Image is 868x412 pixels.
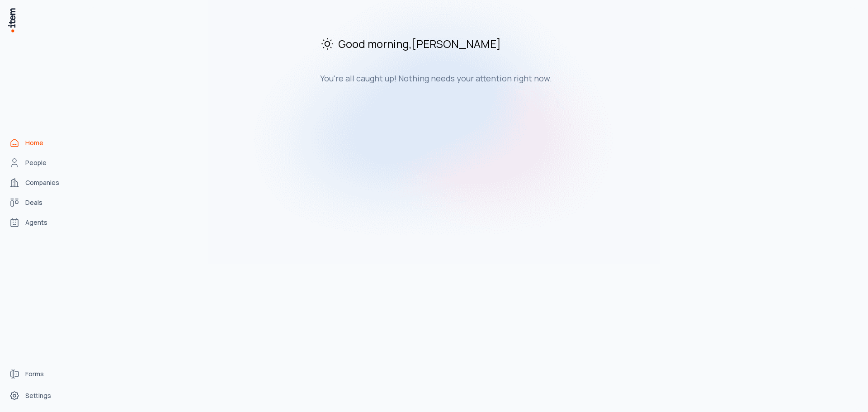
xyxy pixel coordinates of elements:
span: Deals [25,198,42,207]
a: Companies [5,174,74,192]
span: Agents [25,218,47,227]
a: Forms [5,365,74,383]
a: Settings [5,387,74,405]
h3: You're all caught up! Nothing needs your attention right now. [320,73,624,84]
span: People [25,158,47,167]
span: Companies [25,178,59,187]
span: Forms [25,369,44,379]
a: Home [5,134,74,152]
a: Deals [5,194,74,212]
a: People [5,154,74,172]
span: Home [25,138,43,147]
a: Agents [5,213,74,232]
span: Settings [25,391,51,400]
img: Item Brain Logo [7,7,16,33]
h2: Good morning , [PERSON_NAME] [320,36,624,51]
